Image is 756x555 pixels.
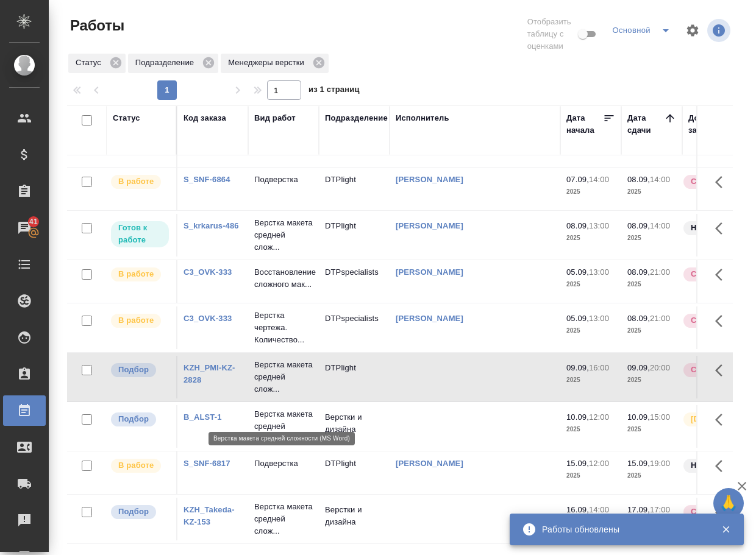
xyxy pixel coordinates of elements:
[228,57,308,69] p: Менеджеры верстки
[542,523,703,536] div: Работы обновлены
[627,112,664,136] div: Дата сдачи
[254,217,313,253] p: Верстка макета средней слож...
[713,524,738,535] button: Закрыть
[627,232,676,244] p: 2025
[110,313,170,329] div: Исполнитель выполняет работу
[708,260,737,289] button: Здесь прячутся важные кнопки
[118,222,162,246] p: Готов к работе
[627,314,650,323] p: 08.09,
[650,505,670,514] p: 17:00
[184,363,235,384] a: KZH_PMI-KZ-2828
[691,364,727,376] p: Срочный
[627,186,676,198] p: 2025
[184,175,230,184] a: S_SNF-6864
[691,314,727,327] p: Срочный
[68,54,126,73] div: Статус
[691,413,752,425] p: [DEMOGRAPHIC_DATA]
[691,268,727,280] p: Срочный
[118,506,149,518] p: Подбор
[3,213,46,243] a: 41
[650,267,670,277] p: 21:00
[566,232,615,244] p: 2025
[184,412,222,422] a: B_ALST-1
[128,54,218,73] div: Подразделение
[110,266,170,283] div: Исполнитель выполняет работу
[708,356,737,385] button: Здесь прячутся важные кнопки
[396,459,463,468] a: [PERSON_NAME]
[627,470,676,482] p: 2025
[110,458,170,474] div: Исполнитель выполняет работу
[708,306,737,336] button: Здесь прячутся важные кнопки
[22,216,45,228] span: 41
[254,174,313,186] p: Подверстка
[396,175,463,184] a: [PERSON_NAME]
[254,408,313,445] p: Верстка макета средней слож...
[566,374,615,386] p: 2025
[184,267,232,277] a: C3_OVK-333
[396,221,463,230] a: [PERSON_NAME]
[110,504,170,520] div: Можно подбирать исполнителей
[589,175,609,184] p: 14:00
[566,412,589,422] p: 10.09,
[396,314,463,323] a: [PERSON_NAME]
[650,221,670,230] p: 14:00
[118,459,154,472] p: В работе
[650,412,670,422] p: 15:00
[627,175,650,184] p: 08.09,
[708,214,737,243] button: Здесь прячутся важные кнопки
[113,112,140,124] div: Статус
[566,459,589,468] p: 15.09,
[76,57,105,69] p: Статус
[184,505,235,526] a: KZH_Takeda-KZ-153
[566,186,615,198] p: 2025
[527,16,576,52] span: Отобразить таблицу с оценками
[708,451,737,481] button: Здесь прячутся важные кнопки
[691,506,727,518] p: Срочный
[254,458,313,470] p: Подверстка
[319,498,390,540] td: Верстки и дизайна
[566,505,589,514] p: 16.09,
[627,374,676,386] p: 2025
[319,356,390,398] td: DTPlight
[589,412,609,422] p: 12:00
[254,266,313,291] p: Восстановление сложного мак...
[589,221,609,230] p: 13:00
[184,112,226,124] div: Код заказа
[650,459,670,468] p: 19:00
[691,175,727,188] p: Срочный
[589,267,609,277] p: 13:00
[221,54,329,73] div: Менеджеры верстки
[566,112,603,136] div: Дата начала
[118,413,149,425] p: Подбор
[254,501,313,537] p: Верстка макета средней слож...
[319,405,390,448] td: Верстки и дизайна
[319,451,390,494] td: DTPlight
[566,175,589,184] p: 07.09,
[650,175,670,184] p: 14:00
[566,267,589,277] p: 05.09,
[566,470,615,482] p: 2025
[110,411,170,428] div: Можно подбирать исполнителей
[254,112,296,124] div: Вид работ
[691,459,743,472] p: Нормальный
[627,221,650,230] p: 08.09,
[319,306,390,349] td: DTPspecialists
[566,278,615,291] p: 2025
[589,505,609,514] p: 14:00
[325,112,388,124] div: Подразделение
[319,260,390,303] td: DTPspecialists
[118,175,154,188] p: В работе
[566,221,589,230] p: 08.09,
[566,314,589,323] p: 05.09,
[589,459,609,468] p: 12:00
[396,112,449,124] div: Исполнитель
[135,57,198,69] p: Подразделение
[627,412,650,422] p: 10.09,
[566,423,615,436] p: 2025
[184,221,239,230] a: S_krkarus-486
[110,220,170,249] div: Исполнитель может приступить к работе
[627,267,650,277] p: 08.09,
[319,168,390,210] td: DTPlight
[627,505,650,514] p: 17.09,
[566,363,589,372] p: 09.09,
